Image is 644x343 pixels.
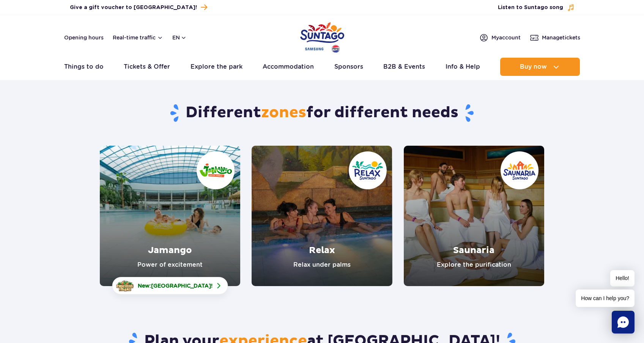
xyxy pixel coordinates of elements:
a: Saunaria [404,146,544,286]
span: New: ! [138,282,213,290]
span: zones [261,103,306,122]
button: Real-time traffic [113,35,163,41]
a: Sponsors [334,58,363,76]
a: Relax [252,146,392,286]
button: Buy now [500,58,580,76]
a: Myaccount [479,33,521,42]
button: Listen to Suntago song [498,4,575,11]
span: How can I help you? [576,290,635,307]
h1: Different for different needs [100,103,544,123]
span: Hello! [610,270,635,286]
span: [GEOGRAPHIC_DATA] [151,283,211,289]
a: Managetickets [530,33,580,42]
span: Manage tickets [542,34,580,41]
a: Explore the park [191,58,242,76]
span: Give a gift voucher to [GEOGRAPHIC_DATA]! [70,4,197,11]
a: Things to do [64,58,104,76]
a: Park of Poland [300,19,344,54]
span: Listen to Suntago song [498,4,563,11]
div: Chat [612,311,635,334]
a: New:[GEOGRAPHIC_DATA]! [112,277,228,294]
a: Opening hours [64,34,104,41]
a: Info & Help [446,58,480,76]
button: en [172,34,187,41]
span: Buy now [520,63,547,70]
a: Jamango [100,146,240,286]
a: Accommodation [263,58,314,76]
a: B2B & Events [383,58,425,76]
span: My account [491,34,521,41]
a: Give a gift voucher to [GEOGRAPHIC_DATA]! [70,2,207,13]
a: Tickets & Offer [124,58,170,76]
